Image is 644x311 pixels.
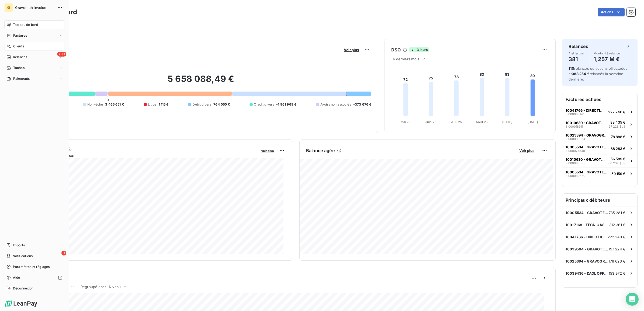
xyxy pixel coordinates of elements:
h6: Principaux débiteurs [562,194,637,207]
span: Débit divers [192,102,211,107]
span: Voir plus [261,149,274,153]
span: 0 [107,98,109,102]
span: -3 jours [409,47,429,52]
span: Non-échu [87,102,103,107]
tspan: [DATE] [502,120,513,124]
span: Regroupé par : [81,285,106,289]
button: 10005534 - GRAVOTEKNIK IC VE DIS TICARET LTD STI.SI00008056050 159 € [562,167,637,179]
span: 735 281 € [609,211,625,215]
span: 10005534 - GRAVOTEKNIK IC VE DIS TICARET LTD STI. [566,211,609,215]
span: relances ou actions effectuées et relancés la semaine dernière. [569,66,627,81]
span: 6 derniers mois [393,57,419,61]
span: Tâches [13,65,25,70]
span: Paramètres et réglages [13,264,50,269]
span: SI000075840 [566,149,585,152]
button: Actions [598,8,625,16]
span: SI000018911 [566,125,583,128]
span: 10010630 - GRAVOTECH LTDA [566,157,606,162]
span: -373 676 € [353,102,372,107]
button: 10041766 - DIRECTION DU SERVICE DE SOUTIEN DE LA FLOTTESI000085170222 240 € [562,106,637,118]
tspan: Juin 25 [425,120,437,124]
span: 10039504 - GRAVOTECH DANMARK ApS [566,247,609,251]
span: Chiffre d'affaires mensuel [30,153,257,158]
span: 222 240 € [608,110,625,114]
tspan: Août 25 [476,120,488,124]
span: 153 972 € [609,271,625,275]
span: 3 465 651 € [105,102,124,107]
button: 10025394 - GRAVOGRAPH NORGE A/SSI00008595478 888 € [562,131,637,143]
button: Voir plus [342,47,361,52]
span: Déconnexion [13,286,34,291]
h6: Relances [569,43,588,50]
span: +99 [57,52,66,57]
span: Gravotech Invoice [15,5,54,10]
h2: 5 658 088,49 € [30,74,371,90]
span: Tableau de bord [13,22,38,27]
span: SI000080560 [566,174,585,177]
span: Imports [13,243,25,248]
a: Aide [4,273,64,282]
span: 9 [61,251,66,256]
span: 764 050 € [213,102,230,107]
h6: Factures échues [562,93,637,106]
span: Crédit divers [254,102,274,107]
img: Logo LeanPay [4,299,38,308]
span: SI000083385 [566,162,585,165]
span: 110 [569,66,574,71]
span: 10039436 - DAOL OFFICE SUPPLIES LTD [566,271,609,275]
div: GI [4,3,13,12]
button: 10010630 - GRAVOTECH LTDASI00001891188 435 €97 226 $US [562,118,637,131]
button: 10010630 - GRAVOTECH LTDASI00008338556 589 €66 232 $US [562,155,637,168]
span: 197 224 € [609,247,625,251]
span: Aide [13,275,20,280]
span: 1 115 € [159,102,169,107]
span: 66 232 $US [608,161,625,166]
span: Niveau [109,285,121,289]
span: 10025394 - GRAVOGRAPH NORGE A/S [566,259,609,263]
span: 10025394 - GRAVOGRAPH NORGE A/S [566,133,609,137]
h6: Balance âgée [306,147,335,154]
h6: DSO [391,47,400,53]
span: 68 283 € [611,146,625,151]
span: 10010630 - GRAVOTECH LTDA [566,121,607,125]
span: 10041766 - DIRECTION DU SERVICE DE SOUTIEN DE LA FLOTTE [566,235,608,239]
span: 88 435 € [610,120,625,124]
span: Avoirs non associés [320,102,351,107]
span: 222 240 € [608,235,625,239]
span: Factures [13,33,27,38]
span: -1 961 969 € [276,102,296,107]
span: Relances [13,55,27,60]
span: 10005534 - GRAVOTEKNIK IC VE DIS TICARET LTD STI. [566,145,608,149]
span: 312 361 € [609,223,625,227]
div: Open Intercom Messenger [626,293,639,306]
h4: 381 [569,55,585,64]
span: Voir plus [344,48,359,52]
span: 383 254 € [572,72,589,76]
span: Montant à relancer [594,52,621,55]
span: 56 589 € [611,157,625,161]
span: Paiements [13,76,30,81]
h4: 1,257 M € [594,55,621,64]
button: Voir plus [259,148,275,153]
tspan: Mai 25 [401,120,411,124]
tspan: [DATE] [528,120,538,124]
span: 78 888 € [611,135,625,139]
span: SI000085954 [566,137,585,141]
tspan: Juil. 25 [451,120,462,124]
button: Voir plus [518,148,536,153]
span: Notifications [13,254,33,258]
span: Litige [148,102,157,107]
span: Voir plus [519,148,534,153]
span: 10017168 - TECNICAS DEL GRABADO S.A. [566,223,609,227]
span: 97 226 $US [609,124,625,129]
span: 178 623 € [609,259,625,263]
span: Clients [13,44,24,49]
span: SI000085170 [566,113,584,116]
span: 10041766 - DIRECTION DU SERVICE DE SOUTIEN DE LA FLOTTE [566,108,606,113]
button: 10005534 - GRAVOTEKNIK IC VE DIS TICARET LTD STI.SI00007584068 283 € [562,143,637,155]
span: 10005534 - GRAVOTEKNIK IC VE DIS TICARET LTD STI. [566,170,609,174]
span: À effectuer [569,52,585,55]
span: 50 159 € [611,172,625,176]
